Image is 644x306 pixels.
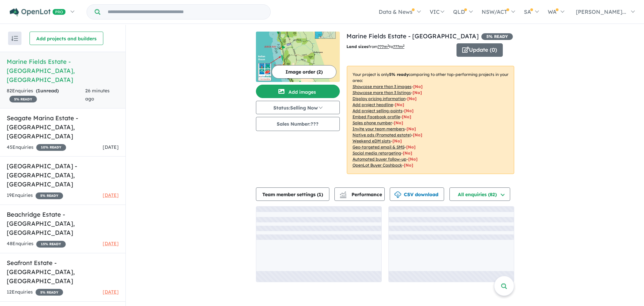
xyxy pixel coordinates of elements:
[85,88,110,102] span: 26 minutes ago
[403,44,405,47] sup: 2
[407,96,417,101] span: [ No ]
[7,162,119,189] h5: [GEOGRAPHIC_DATA] - [GEOGRAPHIC_DATA] , [GEOGRAPHIC_DATA]
[353,163,402,168] u: OpenLot Buyer Cashback
[402,114,411,119] span: [ No ]
[256,187,329,201] button: Team member settings (1)
[353,120,392,125] u: Sales phone number
[7,258,119,286] h5: Seafront Estate - [GEOGRAPHIC_DATA] , [GEOGRAPHIC_DATA]
[389,44,405,49] span: to
[394,191,401,198] img: download icon
[346,32,479,40] a: Marine Fields Estate - [GEOGRAPHIC_DATA]
[346,43,451,50] p: from
[395,102,404,107] span: [ No ]
[378,44,389,49] u: ??? m
[413,84,423,89] span: [ No ]
[103,289,119,295] span: [DATE]
[7,57,119,84] h5: Marine Fields Estate - [GEOGRAPHIC_DATA] , [GEOGRAPHIC_DATA]
[389,72,409,77] b: 5 % ready
[11,36,18,41] img: sort.svg
[103,241,119,247] span: [DATE]
[7,87,85,103] div: 82 Enquir ies
[393,44,405,49] u: ???m
[7,288,63,296] div: 12 Enquir ies
[413,132,422,137] span: [No]
[394,120,403,125] span: [ No ]
[30,32,103,45] button: Add projects and builders
[341,191,382,198] span: Performance
[319,191,321,198] span: 1
[353,126,405,131] u: Invite your team members
[272,65,336,79] button: Image order (2)
[449,187,510,201] button: All enquiries (82)
[481,33,513,40] span: 5 % READY
[353,114,400,119] u: Embed Facebook profile
[36,88,59,94] strong: ( unread)
[576,8,626,15] span: [PERSON_NAME]...
[7,210,119,237] h5: Beachridge Estate - [GEOGRAPHIC_DATA] , [GEOGRAPHIC_DATA]
[407,126,416,131] span: [ No ]
[353,96,406,101] u: Display pricing information
[38,88,40,94] span: 1
[36,241,66,248] span: 15 % READY
[392,138,402,143] span: [No]
[102,5,269,19] input: Try estate name, suburb, builder or developer
[347,66,514,174] p: Your project is only comparing to other top-performing projects in your area: - - - - - - - - - -...
[353,90,411,95] u: Showcase more than 3 listings
[408,157,418,162] span: [No]
[103,144,119,150] span: [DATE]
[334,187,385,201] button: Performance
[7,114,119,141] h5: Seagate Marina Estate - [GEOGRAPHIC_DATA] , [GEOGRAPHIC_DATA]
[390,187,444,201] button: CSV download
[413,90,422,95] span: [ No ]
[9,96,37,102] span: 5 % READY
[403,150,412,156] span: [No]
[36,289,63,296] span: 5 % READY
[340,193,346,198] img: bar-chart.svg
[353,102,393,107] u: Add project headline
[353,150,401,156] u: Social media retargeting
[353,144,405,149] u: Geo-targeted email & SMS
[353,132,411,137] u: Native ads (Promoted estate)
[7,143,66,151] div: 45 Enquir ies
[353,84,412,89] u: Showcase more than 3 images
[353,157,407,162] u: Automated buyer follow-up
[7,191,63,200] div: 19 Enquir ies
[36,144,66,151] span: 10 % READY
[10,8,66,16] img: Openlot PRO Logo White
[256,85,340,98] button: Add images
[346,44,368,49] b: Land sizes
[340,191,346,195] img: line-chart.svg
[256,117,340,131] button: Sales Number:???
[387,44,389,47] sup: 2
[256,32,340,82] img: Marine Fields Estate - Jurien Bay
[353,138,391,143] u: Weekend eDM slots
[36,192,63,199] span: 5 % READY
[406,144,416,149] span: [No]
[353,108,402,113] u: Add project selling-points
[404,163,413,168] span: [No]
[103,192,119,198] span: [DATE]
[404,108,414,113] span: [ No ]
[256,101,340,114] button: Status:Selling Now
[7,240,66,248] div: 48 Enquir ies
[457,43,503,57] button: Update (0)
